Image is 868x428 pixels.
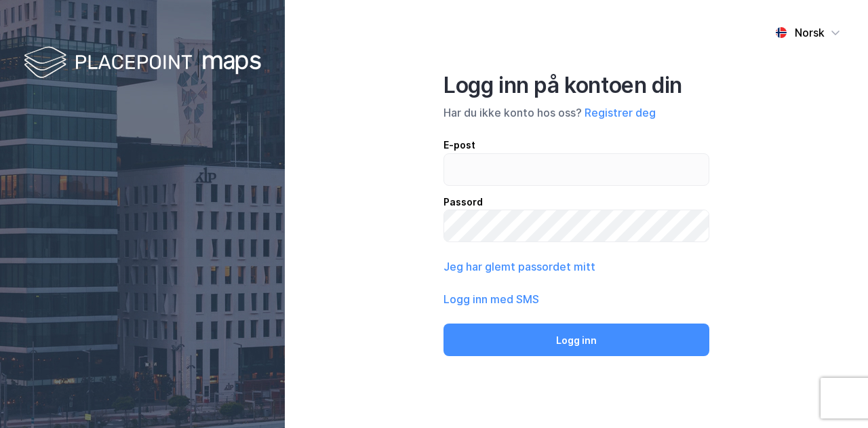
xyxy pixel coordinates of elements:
button: Logg inn med SMS [443,291,539,307]
div: E-post [443,137,709,153]
div: Logg inn på kontoen din [443,72,709,99]
img: logo-white.f07954bde2210d2a523dddb988cd2aa7.svg [24,43,261,83]
div: Passord [443,194,709,210]
div: Norsk [795,24,825,41]
button: Jeg har glemt passordet mitt [443,258,595,275]
button: Logg inn [443,324,709,356]
div: Har du ikke konto hos oss? [443,104,709,121]
button: Registrer deg [585,104,656,121]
